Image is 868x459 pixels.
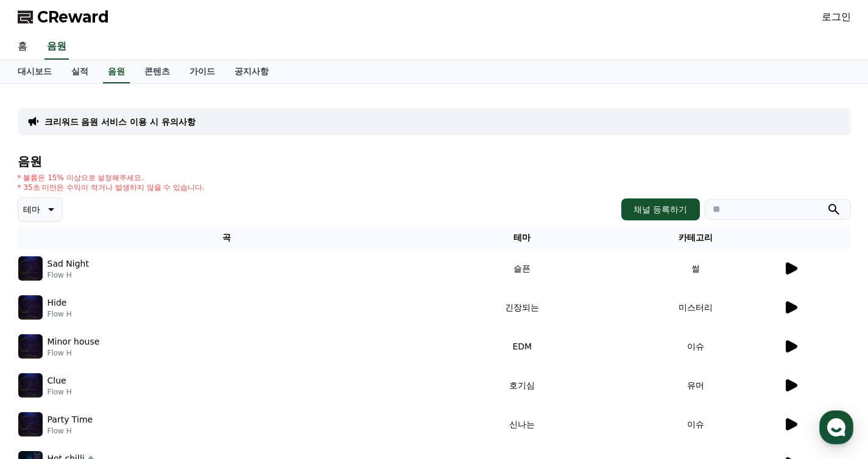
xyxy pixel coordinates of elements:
a: 대시보드 [8,60,62,83]
p: Clue [48,374,66,387]
img: music [18,334,43,359]
td: 미스터리 [609,288,783,327]
td: EDM [436,327,609,366]
span: CReward [37,7,109,27]
a: 콘텐츠 [135,60,180,83]
h4: 음원 [18,155,851,168]
p: Flow H [48,387,72,397]
a: 홈 [4,358,80,388]
button: 테마 [18,197,63,222]
td: 신나는 [436,405,609,444]
p: Sad Night [48,258,89,270]
td: 이슈 [609,405,783,444]
a: CReward [18,7,109,27]
span: 대화 [111,377,126,387]
td: 이슈 [609,327,783,366]
a: 크리워드 음원 서비스 이용 시 유의사항 [44,116,196,128]
p: Flow H [48,348,100,358]
a: 공지사항 [225,60,278,83]
a: 대화 [80,358,157,388]
p: Hide [48,296,67,309]
p: Minor house [48,335,100,348]
a: 음원 [103,60,130,83]
td: 유머 [609,366,783,405]
a: 가이드 [180,60,225,83]
p: Flow H [48,270,89,280]
p: Party Time [48,413,93,426]
td: 슬픈 [436,249,609,288]
img: music [18,295,43,320]
td: 긴장되는 [436,288,609,327]
td: 호기심 [436,366,609,405]
span: 홈 [38,376,46,386]
th: 곡 [18,226,436,249]
img: music [18,256,43,281]
a: 홈 [8,34,37,60]
p: * 35초 미만은 수익이 적거나 발생하지 않을 수 있습니다. [18,183,205,192]
a: 설정 [157,358,234,388]
a: 음원 [44,34,69,60]
p: Flow H [48,426,93,436]
a: 로그인 [822,10,851,24]
th: 카테고리 [609,226,783,249]
a: 실적 [62,60,98,83]
p: Flow H [48,309,72,319]
img: music [18,412,43,436]
p: * 볼륨은 15% 이상으로 설정해주세요. [18,173,205,183]
p: 테마 [23,201,40,218]
button: 채널 등록하기 [621,198,699,220]
td: 썰 [609,249,783,288]
th: 테마 [436,226,609,249]
span: 설정 [188,376,203,386]
img: music [18,373,43,398]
